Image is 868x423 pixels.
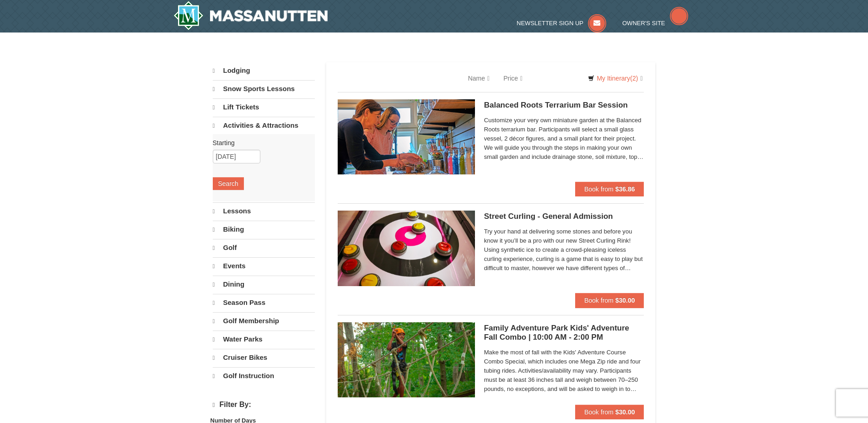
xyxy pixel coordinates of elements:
label: Starting [213,138,308,147]
a: Dining [213,276,315,293]
span: Make the most of fall with the Kids' Adventure Course Combo Special, which includes one Mega Zip ... [484,348,644,394]
h5: Balanced Roots Terrarium Bar Session [484,101,644,110]
button: Search [213,177,244,190]
span: Customize your very own miniature garden at the Balanced Roots terrarium bar. Participants will s... [484,116,644,162]
a: Events [213,257,315,275]
h5: Family Adventure Park Kids' Adventure Fall Combo | 10:00 AM - 2:00 PM [484,324,644,342]
span: Newsletter Sign Up [517,20,583,27]
img: 18871151-30-393e4332.jpg [338,99,475,174]
span: Try your hand at delivering some stones and before you know it you’ll be a pro with our new Stree... [484,227,644,273]
span: Book from [584,408,614,416]
a: Price [496,69,529,87]
span: Book from [584,185,614,193]
a: My Itinerary(2) [582,71,648,85]
span: Book from [584,297,614,304]
a: Owner's Site [622,20,688,27]
img: Massanutten Resort Logo [173,1,328,30]
strong: $36.86 [615,185,635,193]
a: Golf Membership [213,312,315,330]
strong: $30.00 [615,408,635,416]
span: (2) [630,75,638,82]
h5: Street Curling - General Admission [484,212,644,221]
strong: $30.00 [615,297,635,304]
button: Book from $30.00 [575,405,644,419]
a: Newsletter Sign Up [517,20,606,27]
a: Season Pass [213,294,315,311]
a: Massanutten Resort [173,1,328,30]
button: Book from $36.86 [575,182,644,196]
a: Name [461,69,496,87]
button: Book from $30.00 [575,293,644,308]
a: Golf [213,239,315,256]
a: Lessons [213,202,315,220]
a: Snow Sports Lessons [213,80,315,98]
img: 15390471-88-44377514.jpg [338,211,475,286]
a: Cruiser Bikes [213,349,315,366]
span: Owner's Site [622,20,665,27]
a: Lodging [213,62,315,79]
a: Water Parks [213,331,315,348]
a: Golf Instruction [213,367,315,385]
a: Activities & Attractions [213,117,315,134]
h4: Filter By: [213,401,315,409]
a: Lift Tickets [213,98,315,116]
img: 6619925-37-774baaa7.jpg [338,322,475,397]
a: Biking [213,221,315,238]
